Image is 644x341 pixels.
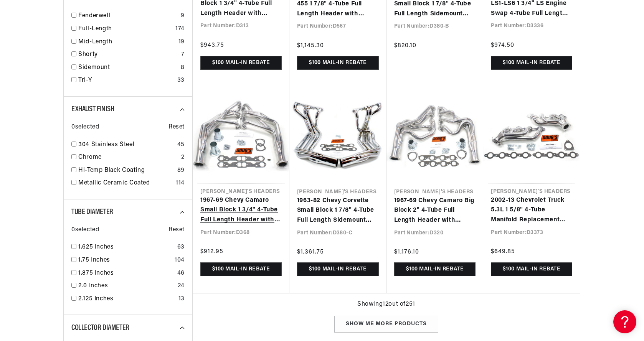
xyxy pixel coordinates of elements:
div: 114 [176,178,185,188]
div: 46 [177,269,185,278]
div: 2 [181,153,185,163]
span: Tube Diameter [71,208,113,216]
span: 0 selected [71,122,99,132]
div: 8 [181,63,185,73]
div: 7 [181,50,185,60]
div: 33 [177,76,185,86]
a: 2.125 Inches [78,294,175,304]
a: Mid-Length [78,37,175,47]
span: Collector Diameter [71,324,129,332]
a: 2002-13 Chevrolet Truck 5.3L 1 5/8" 4-Tube Manifold Replacement Header with Metallic Ceramic Coating [491,196,572,225]
div: 24 [178,281,185,291]
span: Reset [168,122,185,132]
a: 1.75 Inches [78,255,172,265]
a: Chrome [78,153,178,163]
a: 1967-69 Chevy Camaro Big Block 2" 4-Tube Full Length Header with Metallic Ceramic Coating [394,196,476,226]
span: 0 selected [71,225,99,235]
div: 45 [177,140,185,150]
a: 304 Stainless Steel [78,140,174,150]
div: 174 [175,24,185,34]
a: 1967-69 Chevy Camaro Small Block 1 3/4" 4-Tube Full Length Header with Metallic Ceramic Coating [200,196,282,225]
span: Exhaust Finish [71,105,114,113]
a: 1.875 Inches [78,269,174,278]
a: Shorty [78,50,178,60]
a: Fenderwell [78,11,178,21]
span: Showing 12 out of 251 [357,300,415,310]
a: Metallic Ceramic Coated [78,178,173,188]
div: Show me more products [334,316,438,333]
a: 1.625 Inches [78,242,174,252]
div: 63 [177,242,185,252]
a: Full-Length [78,24,172,34]
a: Hi-Temp Black Coating [78,166,174,176]
a: 1963-82 Chevy Corvette Small Block 1 7/8" 4-Tube Full Length Sidemount Header with Chrome Finish [297,196,379,226]
div: 9 [181,11,185,21]
div: 104 [175,255,185,265]
a: Tri-Y [78,76,174,86]
div: 89 [177,166,185,176]
div: 13 [178,294,185,304]
a: 2.0 Inches [78,281,175,291]
a: Sidemount [78,63,178,73]
span: Reset [168,225,185,235]
div: 19 [178,37,185,47]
